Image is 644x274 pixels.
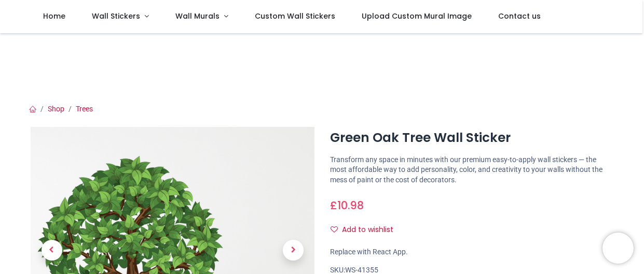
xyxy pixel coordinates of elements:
[330,155,614,185] p: Transform any space in minutes with our premium easy-to-apply wall stickers — the most affordable...
[330,247,614,257] div: Replace with React App.
[331,226,338,233] i: Add to wishlist
[283,240,304,261] span: Next
[42,240,62,261] span: Previous
[76,105,93,113] a: Trees
[602,233,634,264] iframe: Brevo live chat
[175,11,220,21] span: Wall Murals
[498,11,541,21] span: Contact us
[43,11,65,21] span: Home
[330,221,402,239] button: Add to wishlistAdd to wishlist
[345,266,378,274] span: WS-41355
[92,11,140,21] span: Wall Stickers
[48,105,64,113] a: Shop
[330,129,614,147] h1: Green Oak Tree Wall Sticker
[337,198,364,213] span: 10.98
[362,11,472,21] span: Upload Custom Mural Image
[330,198,364,213] span: £
[255,11,335,21] span: Custom Wall Stickers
